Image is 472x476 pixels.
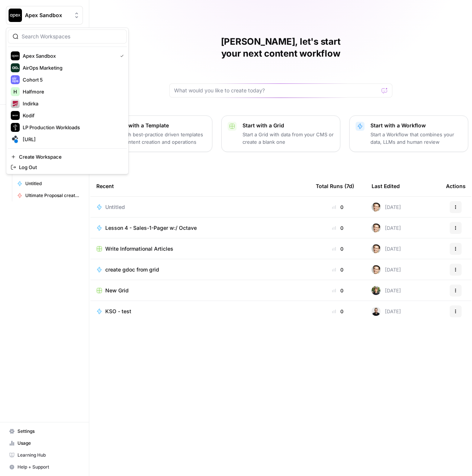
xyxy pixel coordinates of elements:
div: [DATE] [372,223,401,232]
img: spot.ai Logo [11,135,20,144]
img: j7temtklz6amjwtjn5shyeuwpeb0 [372,244,381,253]
p: Start with a Grid [243,122,334,129]
p: Start a Workflow that combines your data, LLMs and human review [370,131,462,146]
img: LP Production Workloads Logo [11,123,20,132]
span: H [13,88,17,95]
button: Start with a WorkflowStart a Workflow that combines your data, LLMs and human review [349,115,468,152]
p: Launch best-practice driven templates for content creation and operations [115,131,206,146]
p: Start with a Workflow [370,122,462,129]
img: Apex Sandbox Logo [11,51,20,60]
div: Last Edited [372,176,400,196]
button: Help + Support [6,461,83,473]
div: 0 [316,266,360,273]
span: KSO - test [105,308,131,315]
a: Log Out [8,162,127,172]
span: [URL] [23,136,121,143]
span: Untitled [105,203,125,211]
button: Workspace: Apex Sandbox [6,6,83,25]
img: j7temtklz6amjwtjn5shyeuwpeb0 [372,223,381,232]
div: [DATE] [372,265,401,274]
img: Indirka Logo [11,99,20,108]
div: Workspace: Apex Sandbox [6,28,129,174]
div: 0 [316,287,360,294]
a: Untitled [96,203,304,211]
span: Kodif [23,112,121,119]
span: Lesson 4 - Sales-1-Pager w:/ Octave [105,224,197,232]
img: s6gu7g536aa92dsqocx7pqvq9a9o [372,286,381,295]
button: Start with a TemplateLaunch best-practice driven templates for content creation and operations [93,115,212,152]
a: Untitled [14,178,83,190]
input: What would you like to create today? [174,87,379,94]
span: Create Workspace [19,153,121,161]
div: Actions [446,176,466,196]
img: Apex Sandbox Logo [9,9,22,22]
div: [DATE] [372,244,401,253]
input: Search Workspaces [22,33,122,40]
img: AirOps Marketing Logo [11,63,20,72]
span: Learning Hub [17,452,80,458]
span: Ultimate Proposal creation [25,192,80,199]
h1: [PERSON_NAME], let's start your next content workflow [169,36,392,60]
a: Lesson 4 - Sales-1-Pager w:/ Octave [96,224,304,232]
span: create gdoc from grid [105,266,159,273]
a: Usage [6,437,83,449]
button: Start with a GridStart a Grid with data from your CMS or create a blank one [221,115,340,152]
a: New Grid [96,287,304,294]
div: [DATE] [372,286,401,295]
img: ll9r5ec0vbnjrpqd29hwuxfs09b6 [372,307,381,316]
a: Create Workspace [8,152,127,162]
a: KSO - test [96,308,304,315]
span: Write Informational Articles [105,245,173,253]
div: Total Runs (7d) [316,176,354,196]
span: New Grid [105,287,129,294]
span: Settings [17,428,80,435]
div: 0 [316,245,360,253]
span: Usage [17,440,80,447]
img: Kodif Logo [11,111,20,120]
a: Learning Hub [6,449,83,461]
span: LP Production Workloads [23,124,121,131]
p: Start with a Template [115,122,206,129]
div: [DATE] [372,203,401,212]
span: Halfmore [23,88,121,95]
img: Cohort 5 Logo [11,75,20,84]
img: j7temtklz6amjwtjn5shyeuwpeb0 [372,203,381,212]
span: AirOps Marketing [23,64,121,72]
a: create gdoc from grid [96,266,304,273]
img: j7temtklz6amjwtjn5shyeuwpeb0 [372,265,381,274]
div: 0 [316,224,360,232]
div: Recent [96,176,304,196]
span: Apex Sandbox [23,52,114,60]
span: Untitled [25,180,80,187]
span: Apex Sandbox [25,12,70,19]
a: Write Informational Articles [96,245,304,253]
div: 0 [316,203,360,211]
p: Start a Grid with data from your CMS or create a blank one [243,131,334,146]
span: Log Out [19,164,121,171]
div: 0 [316,308,360,315]
a: Ultimate Proposal creation [14,190,83,201]
span: Help + Support [17,464,80,470]
div: [DATE] [372,307,401,316]
span: Cohort 5 [23,76,121,83]
span: Indirka [23,100,121,107]
a: Settings [6,425,83,437]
